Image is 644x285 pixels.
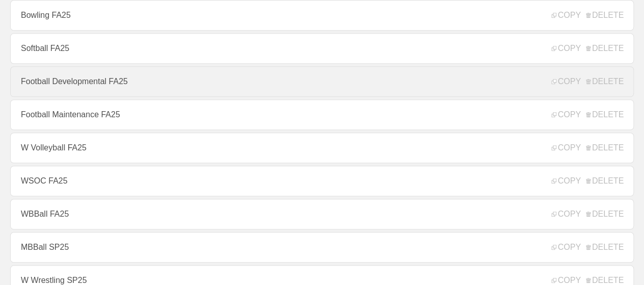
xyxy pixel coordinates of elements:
span: DELETE [586,176,624,186]
span: DELETE [586,44,624,53]
span: COPY [551,110,580,119]
a: Softball FA25 [10,33,634,64]
span: DELETE [586,143,624,152]
span: DELETE [586,276,624,285]
span: DELETE [586,243,624,252]
a: W Volleyball FA25 [10,133,634,163]
span: DELETE [586,77,624,86]
span: COPY [551,210,580,219]
span: COPY [551,243,580,252]
span: COPY [551,176,580,186]
span: COPY [551,77,580,86]
iframe: Chat Widget [593,236,644,285]
span: DELETE [586,11,624,20]
span: COPY [551,276,580,285]
a: WBBall FA25 [10,199,634,229]
span: DELETE [586,210,624,219]
a: Football Developmental FA25 [10,66,634,97]
span: DELETE [586,110,624,119]
span: COPY [551,143,580,152]
a: WSOC FA25 [10,166,634,196]
span: COPY [551,44,580,53]
a: MBBall SP25 [10,232,634,263]
span: COPY [551,11,580,20]
a: Football Maintenance FA25 [10,99,634,130]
